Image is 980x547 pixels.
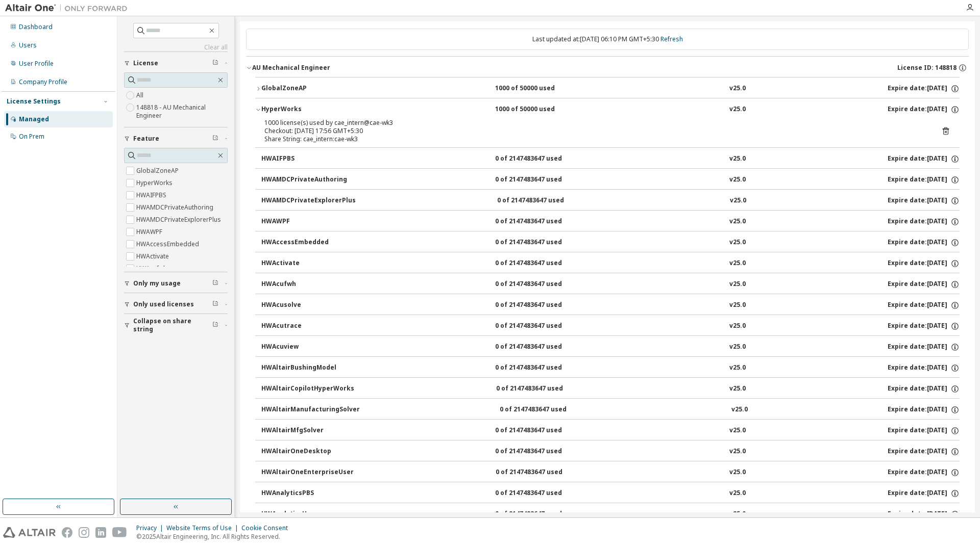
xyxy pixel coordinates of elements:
div: HWAltairMfgSolver [261,426,353,435]
div: Expire date: [DATE] [888,489,960,498]
button: HWAMDCPrivateAuthoring0 of 2147483647 usedv25.0Expire date:[DATE] [261,169,960,191]
button: HWAltairManufacturingSolver0 of 2147483647 usedv25.0Expire date:[DATE] [261,399,960,421]
div: v25.0 [729,447,746,456]
div: 0 of 2147483647 used [496,384,588,394]
div: Dashboard [19,23,53,31]
label: HWActivate [136,250,171,263]
img: linkedin.svg [95,527,106,538]
div: Expire date: [DATE] [888,238,960,247]
button: Collapse on share string [124,314,228,336]
button: HWAWPF0 of 2147483647 usedv25.0Expire date:[DATE] [261,211,960,233]
div: HWAMDCPrivateExplorerPlus [261,196,356,205]
button: HWActivate0 of 2147483647 usedv25.0Expire date:[DATE] [261,252,960,275]
button: HWAnalyticsUser0 of 2147483647 usedv25.0Expire date:[DATE] [261,503,960,526]
span: Collapse on share string [133,317,212,333]
div: 0 of 2147483647 used [496,468,587,477]
span: Only used licenses [133,300,194,308]
div: 0 of 2147483647 used [495,447,587,456]
div: Last updated at: [DATE] 06:10 PM GMT+5:30 [246,29,969,50]
div: AU Mechanical Engineer [252,64,330,72]
div: Expire date: [DATE] [888,196,960,205]
div: 1000 license(s) used by cae_intern@cae-wk3 [264,119,926,127]
div: HyperWorks [261,105,353,114]
div: Company Profile [19,78,67,86]
div: v25.0 [729,217,746,226]
div: v25.0 [729,105,746,114]
div: 0 of 2147483647 used [495,154,587,164]
div: 0 of 2147483647 used [495,175,587,185]
button: HWAltairBushingModel0 of 2147483647 usedv25.0Expire date:[DATE] [261,357,960,379]
div: HWAnalyticsPBS [261,489,353,498]
div: 1000 of 50000 used [495,84,587,93]
div: Expire date: [DATE] [888,468,960,477]
div: HWAIFPBS [261,154,353,164]
div: 0 of 2147483647 used [500,405,592,414]
div: Checkout: [DATE] 17:56 GMT+5:30 [264,127,926,135]
button: HWAccessEmbedded0 of 2147483647 usedv25.0Expire date:[DATE] [261,231,960,254]
button: HWAMDCPrivateExplorerPlus0 of 2147483647 usedv25.0Expire date:[DATE] [261,190,960,212]
button: HWAltairMfgSolver0 of 2147483647 usedv25.0Expire date:[DATE] [261,420,960,442]
button: HWAcufwh0 of 2147483647 usedv25.0Expire date:[DATE] [261,273,960,296]
span: Clear filter [212,300,218,308]
div: 0 of 2147483647 used [495,426,587,435]
div: GlobalZoneAP [261,84,353,93]
div: Privacy [136,524,166,532]
div: 0 of 2147483647 used [495,489,587,498]
div: 0 of 2147483647 used [495,363,587,373]
label: HWAccessEmbedded [136,238,201,250]
div: 0 of 2147483647 used [495,238,587,247]
div: Cookie Consent [241,524,294,532]
div: HWAcusolve [261,301,353,310]
div: Expire date: [DATE] [888,259,960,268]
img: youtube.svg [112,527,127,538]
button: HWAnalyticsPBS0 of 2147483647 usedv25.0Expire date:[DATE] [261,482,960,505]
label: HWAMDCPrivateAuthoring [136,201,215,214]
button: HWAcutrace0 of 2147483647 usedv25.0Expire date:[DATE] [261,315,960,337]
div: HWAltairBushingModel [261,363,353,373]
div: v25.0 [729,84,746,93]
div: Expire date: [DATE] [888,510,960,519]
div: Share String: cae_intern:cae-wk3 [264,135,926,143]
label: HWAcufwh [136,263,169,275]
div: 0 of 2147483647 used [495,322,587,331]
span: License ID: 148818 [897,64,957,72]
div: 0 of 2147483647 used [495,510,587,519]
img: Altair One [5,3,133,13]
div: HWAccessEmbedded [261,238,353,247]
div: 0 of 2147483647 used [497,196,589,205]
div: HWAltairManufacturingSolver [261,405,360,414]
div: 0 of 2147483647 used [495,301,587,310]
div: HWAcutrace [261,322,353,331]
img: altair_logo.svg [3,527,56,538]
img: facebook.svg [62,527,72,538]
div: v25.0 [731,405,748,414]
img: instagram.svg [79,527,89,538]
div: v25.0 [729,468,746,477]
button: HWAltairOneEnterpriseUser0 of 2147483647 usedv25.0Expire date:[DATE] [261,461,960,484]
div: HWAcufwh [261,280,353,289]
div: HWAnalyticsUser [261,510,353,519]
div: On Prem [19,133,44,141]
button: HyperWorks1000 of 50000 usedv25.0Expire date:[DATE] [255,98,960,121]
div: v25.0 [729,384,746,394]
div: HWActivate [261,259,353,268]
div: v25.0 [729,301,746,310]
div: Expire date: [DATE] [888,105,960,114]
div: Expire date: [DATE] [888,280,960,289]
div: v25.0 [729,489,746,498]
p: © 2025 Altair Engineering, Inc. All Rights Reserved. [136,532,294,541]
div: Expire date: [DATE] [888,426,960,435]
label: 148818 - AU Mechanical Engineer [136,101,228,122]
div: v25.0 [729,322,746,331]
div: Expire date: [DATE] [888,384,960,394]
button: HWAltairOneDesktop0 of 2147483647 usedv25.0Expire date:[DATE] [261,440,960,463]
button: Only used licenses [124,293,228,316]
span: Clear filter [212,321,218,329]
div: v25.0 [729,363,746,373]
span: License [133,59,158,67]
button: HWAcuview0 of 2147483647 usedv25.0Expire date:[DATE] [261,336,960,358]
div: Expire date: [DATE] [888,447,960,456]
div: v25.0 [729,510,746,519]
div: v25.0 [729,280,746,289]
div: User Profile [19,60,54,68]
